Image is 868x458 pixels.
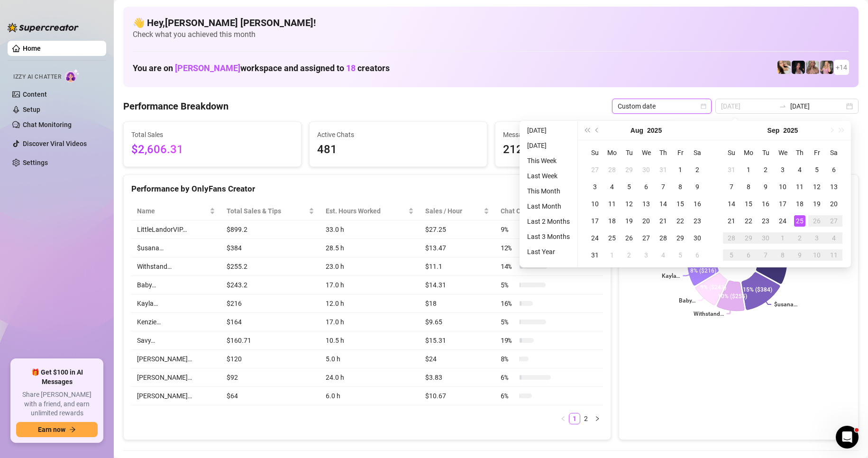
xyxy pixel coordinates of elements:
div: Est. Hours Worked [326,206,406,216]
span: Earn now [38,426,65,433]
div: 16 [760,198,771,210]
td: 2025-08-20 [638,212,655,229]
span: 2122 [503,141,665,159]
input: Start date [721,101,775,111]
iframe: Intercom live chat [836,426,859,449]
li: Last 3 Months [523,231,574,242]
div: 28 [726,232,737,244]
a: Content [23,91,47,98]
td: 2025-08-16 [689,195,706,212]
td: 2025-08-01 [672,161,689,178]
div: 31 [589,249,601,261]
div: 4 [606,181,618,192]
div: 3 [589,181,601,192]
span: Custom date [618,99,706,113]
th: Total Sales & Tips [221,202,320,220]
td: $18 [420,294,495,313]
td: 2025-09-21 [723,212,740,229]
h4: Performance Breakdown [123,100,228,113]
td: $11.1 [420,257,495,276]
td: 2025-08-06 [638,178,655,195]
div: 8 [675,181,686,192]
td: 2025-09-26 [808,212,825,229]
li: This Week [523,155,574,166]
span: 5 % [501,280,516,290]
div: 19 [623,215,635,227]
div: 4 [658,249,669,261]
td: 2025-09-06 [825,161,842,178]
td: [PERSON_NAME]… [131,368,221,387]
span: Chat Conversion [501,206,590,216]
div: 15 [743,198,754,210]
div: 6 [828,164,840,175]
td: 2025-09-05 [808,161,825,178]
td: 2025-09-10 [774,178,791,195]
div: 14 [726,198,737,210]
td: 2025-08-05 [621,178,638,195]
h1: You are on workspace and assigned to creators [133,63,390,73]
h4: 👋 Hey, [PERSON_NAME] [PERSON_NAME] ! [133,16,849,29]
li: 2 [580,413,592,424]
td: 2025-09-23 [757,212,774,229]
button: Previous month (PageUp) [592,121,603,140]
div: 8 [777,249,788,261]
td: 2025-10-11 [825,247,842,264]
li: Last Month [523,201,574,212]
td: Withstand… [131,257,221,276]
td: 2025-08-22 [672,212,689,229]
a: 1 [569,413,580,424]
div: 10 [811,249,822,261]
text: Withstand… [693,311,723,317]
td: Savy… [131,331,221,350]
td: $24 [420,350,495,368]
div: 10 [589,198,601,210]
div: 9 [692,181,703,192]
td: 2025-08-13 [638,195,655,212]
text: Kayla… [661,273,680,279]
div: 25 [606,232,618,244]
td: 2025-08-14 [655,195,672,212]
td: 2025-08-30 [689,229,706,247]
img: logo-BBDzfeDw.svg [8,23,79,32]
div: 9 [794,249,805,261]
div: 1 [606,249,618,261]
td: 2025-08-23 [689,212,706,229]
th: Mo [603,144,621,161]
td: 2025-10-04 [825,229,842,247]
li: Last Year [523,246,574,257]
td: 2025-07-30 [638,161,655,178]
div: 19 [811,198,822,210]
td: 12.0 h [320,294,420,313]
span: left [560,416,566,421]
td: 2025-09-13 [825,178,842,195]
div: 27 [589,164,601,175]
div: 5 [675,249,686,261]
div: 31 [726,164,737,175]
span: + 14 [836,62,847,73]
span: Total Sales [131,129,293,140]
td: 2025-09-11 [791,178,808,195]
div: 30 [760,232,771,244]
td: 2025-08-26 [621,229,638,247]
span: 19 % [501,335,516,346]
td: 2025-07-27 [586,161,603,178]
td: 2025-09-08 [740,178,757,195]
div: 7 [658,181,669,192]
td: 2025-09-17 [774,195,791,212]
div: 23 [692,215,703,227]
div: 16 [692,198,703,210]
td: 2025-08-28 [655,229,672,247]
div: 20 [828,198,840,210]
div: 13 [828,181,840,192]
span: Name [137,206,208,216]
text: $usana… [774,301,797,308]
th: Su [586,144,603,161]
button: Last year (Control + left) [582,121,592,140]
img: Avry (@avryjennerfree) [777,61,791,74]
span: 14 % [501,261,516,272]
div: 1 [777,232,788,244]
td: 2025-08-21 [655,212,672,229]
td: 2025-09-07 [723,178,740,195]
div: 21 [726,215,737,227]
div: 21 [658,215,669,227]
